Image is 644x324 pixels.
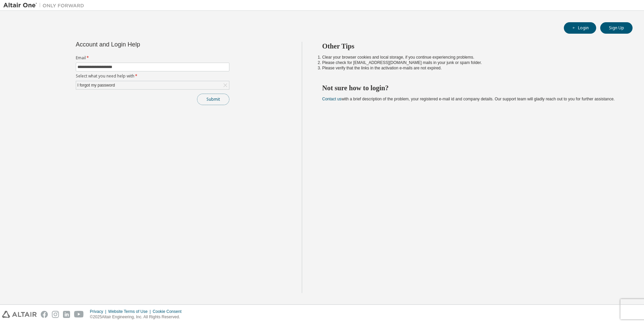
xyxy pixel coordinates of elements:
[90,309,108,314] div: Privacy
[322,97,342,101] a: Contact us
[322,84,621,92] h2: Not sure how to login?
[3,2,88,9] img: Altair One
[41,311,48,318] img: facebook.svg
[90,314,186,320] p: © 2025 Altair Engineering, Inc. All Rights Reserved.
[153,309,185,314] div: Cookie Consent
[322,42,621,51] h2: Other Tips
[322,60,621,65] li: Please check for [EMAIL_ADDRESS][DOMAIN_NAME] mails in your junk or spam folder.
[74,311,84,318] img: youtube.svg
[322,55,621,60] li: Clear your browser cookies and local storage, if you continue experiencing problems.
[76,73,229,79] label: Select what you need help with
[52,311,59,318] img: instagram.svg
[76,42,199,47] div: Account and Login Help
[322,97,615,101] span: with a brief description of the problem, your registered e-mail id and company details. Our suppo...
[2,311,37,318] img: altair_logo.svg
[108,309,153,314] div: Website Terms of Use
[76,82,116,89] div: I forgot my password
[63,311,70,318] img: linkedin.svg
[76,81,229,89] div: I forgot my password
[600,22,633,34] button: Sign Up
[322,65,621,71] li: Please verify that the links in the activation e-mails are not expired.
[76,55,229,61] label: Email
[197,94,229,105] button: Submit
[564,22,596,34] button: Login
